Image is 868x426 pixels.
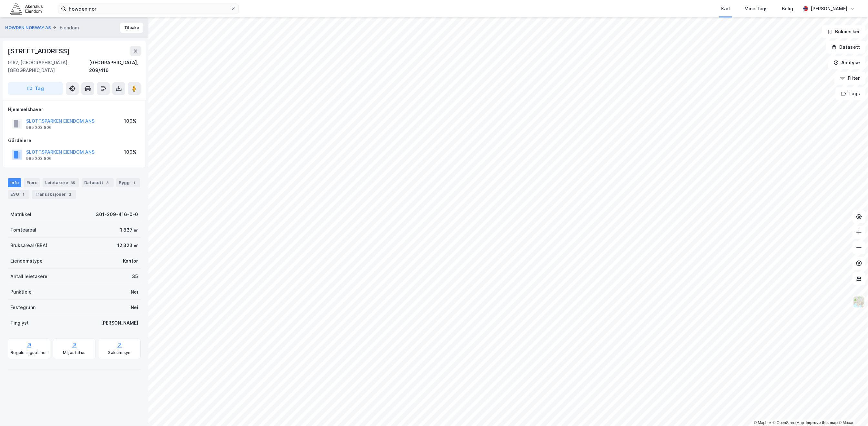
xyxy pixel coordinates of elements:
div: 1 837 ㎡ [120,226,138,234]
div: ESG [8,190,29,199]
input: Søk på adresse, matrikkel, gårdeiere, leietakere eller personer [66,4,231,14]
div: Datasett [82,178,114,187]
div: 985 203 806 [26,156,52,161]
div: 0167, [GEOGRAPHIC_DATA], [GEOGRAPHIC_DATA] [8,59,89,74]
div: Mine Tags [744,5,768,13]
div: Transaksjoner [32,190,76,199]
div: 1 [131,180,137,186]
iframe: Chat Widget [836,395,868,426]
div: Info [8,178,21,187]
div: [PERSON_NAME] [811,5,847,13]
div: Kontor [123,257,138,265]
div: Festegrunn [10,304,35,311]
div: [STREET_ADDRESS] [8,46,71,56]
div: Eiendomstype [10,257,43,265]
button: Tag [8,82,63,95]
div: Kart [721,5,730,13]
div: [GEOGRAPHIC_DATA], 209/416 [89,59,141,74]
button: Tilbake [120,23,143,33]
div: Bygg [116,178,140,187]
div: 1 [20,191,27,198]
div: Gårdeiere [8,137,140,144]
button: Tags [835,87,865,100]
div: Kontrollprogram for chat [836,395,868,426]
div: Saksinnsyn [108,350,131,355]
div: Miljøstatus [63,350,86,355]
button: Bokmerker [822,25,865,38]
div: 301-209-416-0-0 [96,211,138,218]
div: 35 [132,273,138,280]
div: [PERSON_NAME] [101,319,138,327]
div: 35 [69,180,76,186]
div: Tomteareal [10,226,36,234]
button: Datasett [826,41,865,54]
a: OpenStreetMap [773,421,804,425]
button: HOWDEN NORWAY AS [5,25,52,31]
div: Punktleie [10,288,32,296]
div: Nei [131,304,138,311]
div: 985 203 806 [26,125,52,130]
button: Filter [834,72,865,85]
div: 12 323 ㎡ [117,242,138,249]
div: Leietakere [43,178,79,187]
button: Analyse [828,56,865,69]
div: Nei [131,288,138,296]
div: 2 [67,191,74,198]
div: 100% [124,117,136,125]
div: Eiendom [60,24,79,32]
div: Hjemmelshaver [8,106,140,113]
div: Eiere [24,178,40,187]
a: Improve this map [806,421,838,425]
div: Antall leietakere [10,273,47,280]
div: 100% [124,148,136,156]
img: Z [853,296,865,308]
div: 3 [105,180,111,186]
div: Tinglyst [10,319,29,327]
div: Bruksareal (BRA) [10,242,47,249]
img: akershus-eiendom-logo.9091f326c980b4bce74ccdd9f866810c.svg [10,3,43,14]
div: Matrikkel [10,211,31,218]
a: Mapbox [754,421,772,425]
div: Bolig [782,5,793,13]
div: Reguleringsplaner [11,350,47,355]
